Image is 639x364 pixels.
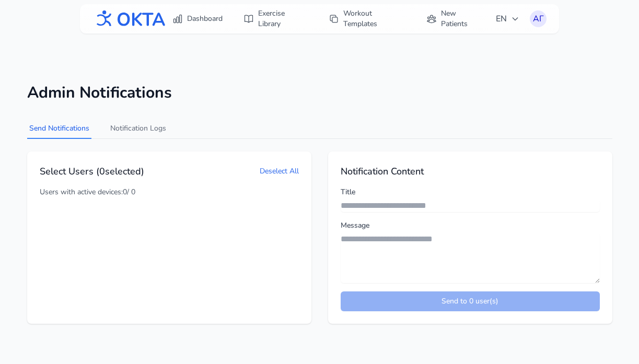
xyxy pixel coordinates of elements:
[92,5,166,32] img: OKTA logo
[341,291,600,311] button: Send to 0 user(s)
[166,9,229,28] a: Dashboard
[341,220,600,231] label: Message
[341,187,600,197] label: Title
[108,119,168,139] button: Notification Logs
[420,4,490,33] a: New Patients
[237,4,313,33] a: Exercise Library
[40,164,144,179] h2: Select Users ( 0 selected)
[40,187,299,197] div: Users with active devices: 0 / 0
[530,10,547,27] button: АГ
[260,166,299,177] button: Deselect All
[490,8,526,29] button: EN
[322,4,412,33] a: Workout Templates
[496,13,519,25] span: EN
[341,164,600,179] h2: Notification Content
[27,119,91,139] button: Send Notifications
[27,84,612,102] h1: Admin Notifications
